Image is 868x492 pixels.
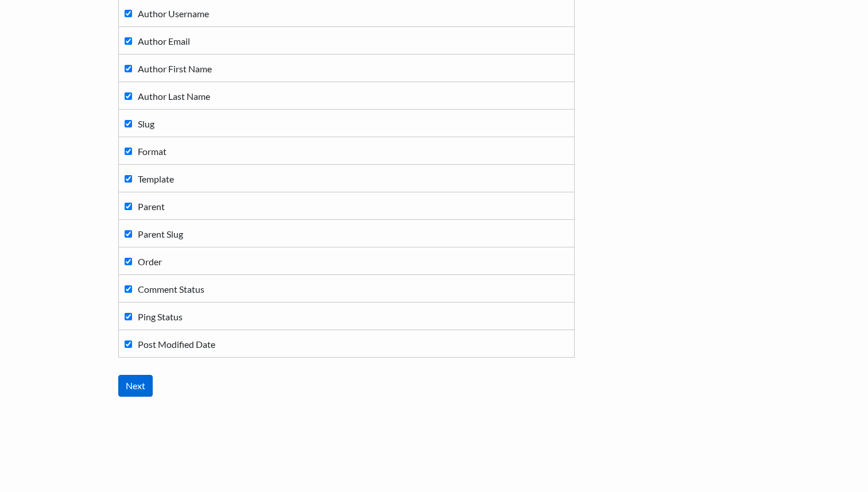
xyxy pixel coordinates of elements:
[138,91,210,102] span: Author Last Name
[138,228,183,239] span: Parent Slug
[125,313,132,320] input: Ping Status
[138,201,165,212] span: Parent
[125,230,132,238] input: Parent Slug
[125,65,132,72] input: Author First Name
[125,148,132,155] input: Format
[125,92,132,100] input: Author Last Name
[118,375,153,397] input: Next
[138,146,166,157] span: Format
[125,285,132,293] input: Comment Status
[138,173,174,184] span: Template
[138,311,183,322] span: Ping Status
[138,284,204,295] span: Comment Status
[138,339,215,350] span: Post Modified Date
[811,435,854,478] iframe: Drift Widget Chat Controller
[125,120,132,127] input: Slug
[138,8,209,19] span: Author Username
[125,340,132,348] input: Post Modified Date
[125,175,132,183] input: Template
[125,10,132,17] input: Author Username
[125,258,132,265] input: Order
[125,203,132,210] input: Parent
[138,63,212,74] span: Author First Name
[138,36,190,47] span: Author Email
[125,37,132,45] input: Author Email
[138,256,162,267] span: Order
[138,118,154,129] span: Slug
